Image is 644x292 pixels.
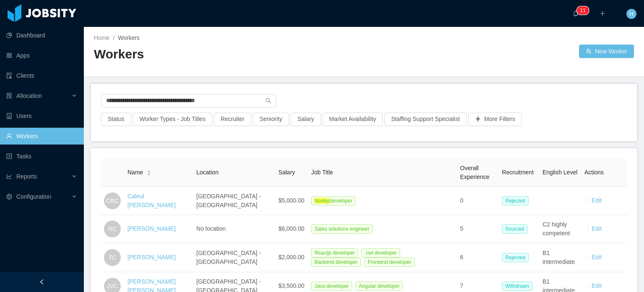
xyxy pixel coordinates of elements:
[361,248,400,258] span: .net developer
[384,113,467,126] button: Staffing Support Specialist
[6,194,12,200] i: icon: setting
[457,187,499,215] td: 0
[311,224,373,234] span: Sales solutions engineer
[629,9,634,19] span: H
[502,196,528,205] span: Rejected
[278,282,304,289] span: $3,500.00
[539,215,581,243] td: C2 highly competent
[253,113,289,126] button: Seniority
[584,169,604,176] span: Actions
[468,113,522,126] button: icon: plusMore Filters
[278,169,295,176] span: Salary
[193,187,275,215] td: [GEOGRAPHIC_DATA] - [GEOGRAPHIC_DATA]
[196,169,218,176] span: Location
[573,11,579,16] i: icon: bell
[311,281,352,291] span: Java developer
[113,34,114,41] span: /
[6,67,77,84] a: icon: auditClients
[502,225,531,232] a: Sourced
[311,258,361,267] span: Backend developer
[278,225,304,232] span: $6,000.00
[265,98,271,104] i: icon: search
[6,128,77,145] a: icon: userWorkers
[502,254,532,260] a: Rejected
[291,113,321,126] button: Salary
[214,113,251,126] button: Recruiter
[314,198,330,204] ah_el_jm_1757639839554: js
[127,168,143,177] span: Name
[193,243,275,272] td: [GEOGRAPHIC_DATA] - [GEOGRAPHIC_DATA]
[193,215,275,243] td: No location
[6,174,12,179] i: icon: line-chart
[127,225,176,232] a: [PERSON_NAME]
[583,6,586,15] p: 1
[543,169,577,176] span: English Level
[16,193,51,200] span: Configuration
[311,169,333,176] span: Job Title
[502,224,527,234] span: Sourced
[109,249,117,266] span: TC
[457,243,499,272] td: 6
[502,253,528,262] span: Rejected
[6,148,77,165] a: icon: profileTasks
[106,192,119,209] span: CRC
[6,47,77,64] a: icon: appstoreApps
[147,169,151,172] i: icon: caret-up
[314,198,327,204] ah_el_jm_1757639839554: Node
[16,92,42,99] span: Allocation
[278,197,304,204] span: $5,000.00
[6,27,77,44] a: icon: pie-chartDashboard
[592,197,602,204] a: Edit
[502,282,536,289] a: Withdrawn
[311,248,358,258] span: Reactjs developer
[133,113,212,126] button: Worker Types - Job Titles
[356,281,403,291] span: Angular developer
[580,6,583,15] p: 1
[147,172,151,175] i: icon: caret-down
[592,225,602,232] a: Edit
[600,11,605,16] i: icon: plus
[539,243,581,272] td: B1 intermediate
[579,45,634,58] button: icon: usergroup-addNew Worker
[576,6,589,15] sup: 11
[146,169,151,175] div: Sort
[278,254,304,260] span: $2,000.00
[94,34,109,41] a: Home
[502,169,533,176] span: Recruitment
[94,46,364,63] h2: Workers
[127,254,176,260] a: [PERSON_NAME]
[457,215,499,243] td: 5
[502,197,532,204] a: Rejected
[460,165,489,180] span: Overall Experience
[592,282,602,289] a: Edit
[6,93,12,99] i: icon: solution
[502,281,532,291] span: Withdrawn
[592,254,602,260] a: Edit
[101,113,131,126] button: Status
[311,196,356,205] span: developer
[322,113,383,126] button: Market Availability
[16,173,37,180] span: Reports
[364,258,415,267] span: Frontend developer
[127,193,176,208] a: Caleul [PERSON_NAME]
[108,221,117,237] span: RC
[118,34,140,41] span: Workers
[6,108,77,124] a: icon: robotUsers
